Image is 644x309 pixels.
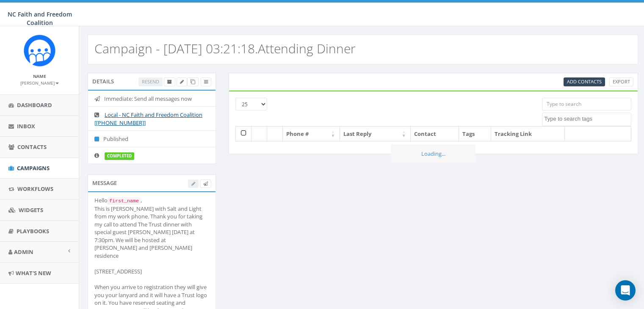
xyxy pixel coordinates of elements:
span: What's New [16,269,51,277]
a: [PERSON_NAME] [20,79,59,86]
small: Name [33,73,46,79]
th: Contact [411,127,459,141]
span: Workflows [17,185,53,193]
div: Open Intercom Messenger [615,280,636,301]
li: Immediate: Send all messages now [88,91,216,107]
span: Admin [14,248,33,256]
span: Add Contacts [567,78,602,85]
span: View Campaign Delivery Statistics [204,78,208,85]
a: Export [609,77,633,86]
span: Send Test Message [203,180,208,187]
span: Edit Campaign Title [180,78,184,85]
h2: Campaign - [DATE] 03:21:18.Attending Dinner [94,41,356,55]
th: Phone # [283,127,340,141]
i: Immediate: Send all messages now [94,96,104,102]
span: Playbooks [17,227,49,235]
span: Widgets [19,206,43,214]
span: Contacts [17,143,47,151]
textarea: Search [544,115,631,123]
i: Published [94,136,103,142]
th: Tags [459,127,491,141]
span: CSV files only [567,78,602,85]
img: Rally_Corp_Icon.png [24,35,55,66]
span: Clone Campaign [191,78,195,85]
span: NC Faith and Freedom Coalition [8,10,72,27]
label: completed [105,152,134,160]
th: Last Reply [340,127,411,141]
a: Local - NC Faith and Freedom Coalition [[PHONE_NUMBER]] [94,111,202,127]
div: Loading... [391,144,475,163]
li: Published [88,130,216,147]
span: Archive Campaign [167,78,172,85]
span: Dashboard [17,101,52,109]
input: Type to search [542,98,631,110]
a: Add Contacts [564,77,605,86]
div: Message [88,174,216,191]
th: Tracking Link [491,127,565,141]
div: Details [88,73,216,90]
code: first_name [108,197,141,205]
span: Campaigns [17,164,50,172]
span: Inbox [17,122,35,130]
small: [PERSON_NAME] [20,80,59,86]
